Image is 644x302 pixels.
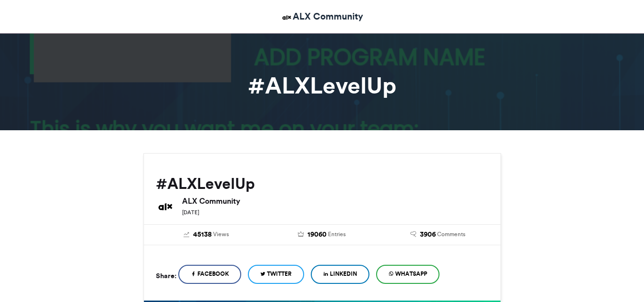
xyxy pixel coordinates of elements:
span: Comments [437,230,465,239]
a: Facebook [178,265,241,284]
a: 19060 Entries [271,229,373,240]
span: LinkedIn [330,270,357,278]
a: WhatsApp [376,265,440,284]
a: Twitter [248,265,304,284]
img: ALX Community [281,11,293,23]
a: 45138 Views [156,229,257,240]
span: Facebook [197,270,229,278]
a: ALX Community [281,10,363,23]
h5: Share: [156,270,176,282]
span: WhatsApp [395,270,427,278]
span: 19060 [307,229,327,240]
small: [DATE] [182,209,199,216]
a: LinkedIn [311,265,369,284]
span: Twitter [267,270,292,278]
h6: ALX Community [182,197,489,205]
span: Entries [328,230,346,239]
span: Views [213,230,229,239]
h2: #ALXLevelUp [156,175,489,192]
a: 3906 Comments [387,229,489,240]
h1: #ALXLevelUp [58,74,587,97]
span: 3906 [420,229,436,240]
span: 45138 [193,229,212,240]
img: ALX Community [156,197,175,216]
